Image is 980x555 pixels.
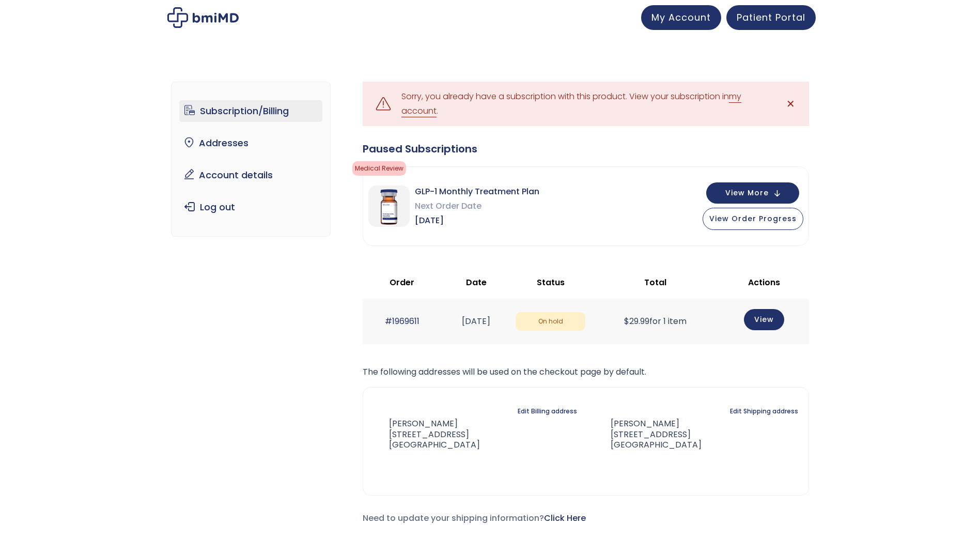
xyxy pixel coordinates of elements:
span: View Order Progress [709,213,797,224]
span: Medical Review [352,161,406,176]
div: Paused Subscriptions [363,142,809,156]
span: ✕ [786,97,795,111]
span: Next Order Date [415,199,539,213]
td: for 1 item [590,299,719,344]
a: Click Here [544,512,586,524]
a: #1969611 [385,315,419,327]
a: View [744,309,784,330]
span: Date [466,276,487,288]
img: GLP-1 Monthly Treatment Plan [368,186,410,227]
img: My account [167,7,239,28]
span: On hold [516,312,586,331]
button: View Order Progress [703,208,803,230]
a: ✕ [781,94,801,114]
span: Actions [748,276,780,288]
span: [DATE] [415,213,539,228]
nav: Account pages [171,82,331,237]
button: View More [706,182,799,204]
a: Edit Shipping address [730,404,798,419]
span: Status [537,276,565,288]
a: Edit Billing address [518,404,577,419]
time: [DATE] [462,315,490,327]
address: [PERSON_NAME] [STREET_ADDRESS] [GEOGRAPHIC_DATA] [594,419,702,451]
span: Need to update your shipping information? [363,512,586,524]
span: View More [725,190,769,196]
a: Subscription/Billing [179,100,322,122]
a: Patient Portal [726,5,816,30]
span: $ [624,315,629,327]
a: My Account [641,5,721,30]
span: 29.99 [624,315,649,327]
span: My Account [651,11,711,24]
span: Patient Portal [737,11,805,24]
div: Sorry, you already have a subscription with this product. View your subscription in . [401,89,770,118]
span: Total [644,276,666,288]
address: [PERSON_NAME] [STREET_ADDRESS] [GEOGRAPHIC_DATA] [374,419,480,451]
p: The following addresses will be used on the checkout page by default. [363,365,809,379]
a: Account details [179,164,322,186]
a: Addresses [179,132,322,154]
a: Log out [179,196,322,218]
span: Order [390,276,414,288]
